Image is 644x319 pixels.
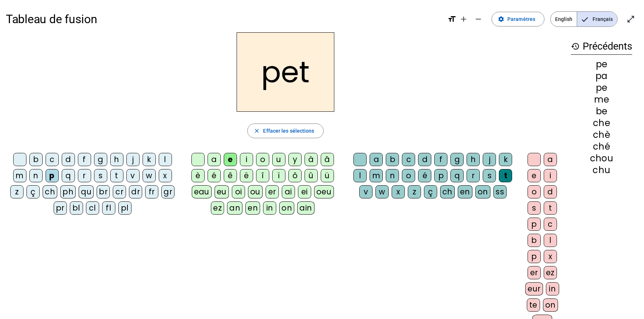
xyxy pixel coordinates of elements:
[245,201,260,215] div: en
[546,282,559,295] div: in
[577,12,617,26] span: Français
[263,201,276,215] div: in
[434,169,447,182] div: p
[224,169,237,182] div: ê
[551,12,577,26] span: English
[507,15,535,24] span: Paramètres
[321,169,334,182] div: ü
[492,12,544,26] button: Paramètres
[499,169,512,182] div: t
[26,185,40,198] div: ç
[456,12,471,26] button: Augmenter la taille de la police
[62,153,75,166] div: d
[263,126,314,135] span: Effacer les sélections
[408,185,421,198] div: z
[248,185,263,198] div: ou
[571,83,632,92] div: pe
[450,153,464,166] div: g
[459,15,468,24] mat-icon: add
[97,185,110,198] div: br
[471,12,486,26] button: Diminuer la taille de la police
[79,185,94,198] div: qu
[571,130,632,139] div: chè
[370,153,383,166] div: a
[544,185,557,198] div: d
[571,42,580,51] mat-icon: history
[247,123,323,138] button: Effacer les sélections
[118,201,132,215] div: pl
[46,153,59,166] div: c
[571,95,632,104] div: me
[321,153,334,166] div: â
[571,119,632,128] div: che
[211,201,224,215] div: ez
[208,169,221,182] div: é
[102,201,115,215] div: fl
[450,169,464,182] div: q
[224,153,237,166] div: e
[215,185,229,198] div: eu
[282,185,295,198] div: ai
[528,218,541,231] div: p
[10,185,24,198] div: z
[256,169,269,182] div: î
[126,169,140,182] div: v
[571,60,632,69] div: pe
[626,15,635,24] mat-icon: open_in_full
[161,185,175,198] div: gr
[418,169,431,182] div: é
[240,169,253,182] div: ë
[29,169,43,182] div: n
[272,153,285,166] div: u
[483,153,496,166] div: j
[528,185,541,198] div: o
[386,153,399,166] div: b
[543,298,558,312] div: on
[232,185,245,198] div: oi
[528,266,541,279] div: er
[288,153,302,166] div: y
[86,201,99,215] div: cl
[544,201,557,215] div: t
[386,169,399,182] div: n
[623,12,638,26] button: Entrer en plein écran
[78,153,91,166] div: f
[418,153,431,166] div: d
[113,185,126,198] div: cr
[528,250,541,263] div: p
[6,7,442,31] h1: Tableau de fusion
[110,169,123,182] div: t
[13,169,26,182] div: m
[159,153,172,166] div: l
[237,32,334,112] h2: pet
[483,169,496,182] div: s
[434,153,447,166] div: f
[353,169,367,182] div: l
[129,185,142,198] div: dr
[475,185,490,198] div: on
[297,201,314,215] div: ain
[191,169,205,182] div: è
[440,185,455,198] div: ch
[256,153,269,166] div: o
[192,185,212,198] div: eau
[375,185,389,198] div: w
[467,169,480,182] div: r
[499,153,512,166] div: k
[544,250,557,263] div: x
[305,169,318,182] div: û
[60,185,76,198] div: ph
[525,282,543,295] div: eur
[402,169,415,182] div: o
[359,185,373,198] div: v
[46,169,59,182] div: p
[528,234,541,247] div: b
[550,11,618,27] mat-button-toggle-group: Language selection
[424,185,437,198] div: ç
[159,169,172,182] div: x
[54,201,67,215] div: pr
[544,153,557,166] div: a
[402,153,415,166] div: c
[253,128,260,134] mat-icon: close
[143,169,156,182] div: w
